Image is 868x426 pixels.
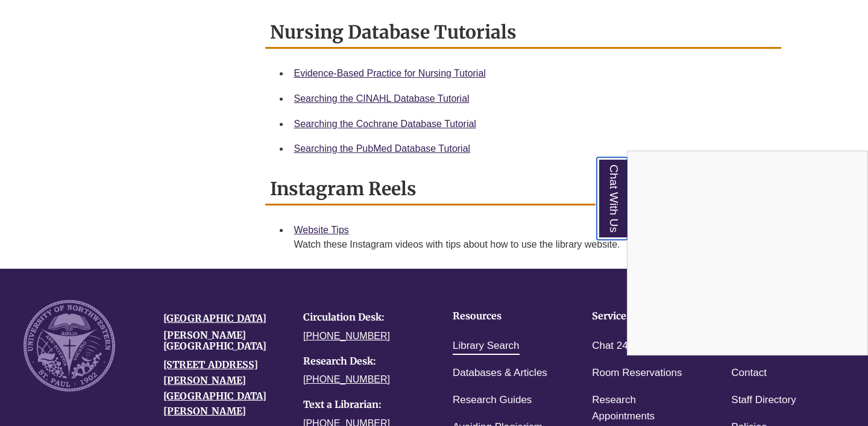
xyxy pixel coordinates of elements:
h2: Instagram Reels [265,174,782,205]
div: Watch these Instagram videos with tips about how to use the library website. [294,237,772,252]
a: Staff Directory [731,392,796,409]
h4: Resources [453,311,555,322]
a: Library Search [453,337,520,355]
a: [GEOGRAPHIC_DATA] [163,312,266,324]
a: Evidence-Based Practice for Nursing Tutorial [294,68,486,78]
a: [PHONE_NUMBER] [303,331,390,341]
a: Chat With Us [597,157,627,240]
a: Research Guides [453,392,532,409]
a: Chat 24/7 [592,337,637,355]
a: Searching the Cochrane Database Tutorial [294,119,476,129]
a: Contact [731,365,767,382]
h4: Text a Librarian: [303,399,425,410]
iframe: Chat Widget [627,151,867,355]
h4: Research Desk: [303,356,425,367]
a: Research Appointments [592,392,694,425]
a: Room Reservations [592,365,682,382]
a: [STREET_ADDRESS][PERSON_NAME][GEOGRAPHIC_DATA][PERSON_NAME] [163,359,266,417]
a: Searching the CINAHL Database Tutorial [294,93,470,104]
a: Databases & Articles [453,365,547,382]
a: [PHONE_NUMBER] [303,374,390,384]
h4: Services [592,311,694,322]
h4: [PERSON_NAME][GEOGRAPHIC_DATA] [163,330,285,351]
div: Chat With Us [627,151,868,356]
img: UNW seal [24,300,115,392]
a: Searching the PubMed Database Tutorial [294,143,471,154]
h4: Circulation Desk: [303,312,425,323]
a: Website Tips [294,225,349,235]
h2: Nursing Database Tutorials [265,17,782,49]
